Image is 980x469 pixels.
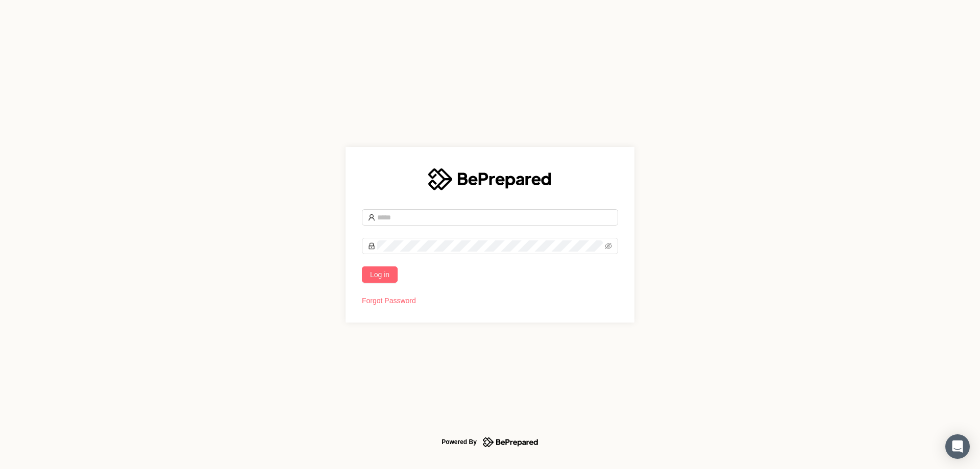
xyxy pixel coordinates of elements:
[362,297,416,305] a: Forgot Password
[442,436,477,448] div: Powered By
[945,434,970,459] div: Open Intercom Messenger
[362,266,398,283] button: Log in
[368,242,375,250] span: lock
[370,269,389,280] span: Log in
[368,214,375,221] span: user
[605,242,612,250] span: eye-invisible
